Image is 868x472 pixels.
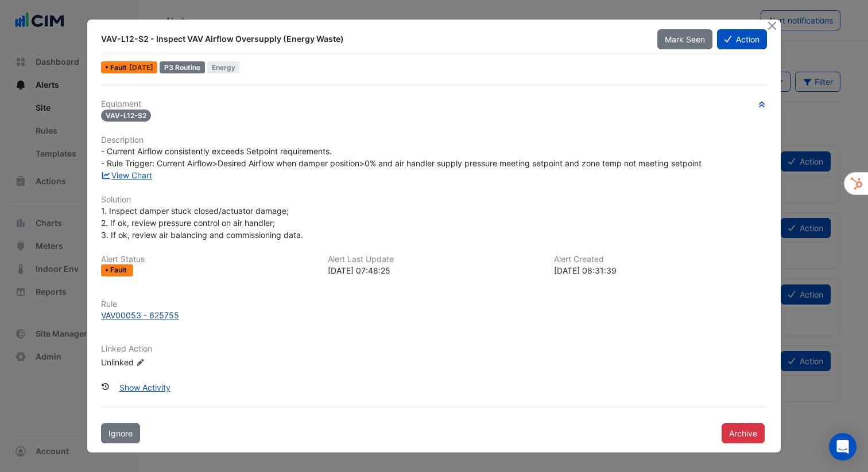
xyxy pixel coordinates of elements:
[101,309,767,321] a: VAV00053 - 625755
[108,428,133,438] span: Ignore
[717,29,767,49] button: Action
[328,255,541,264] h6: Alert Last Update
[101,206,303,240] span: 1. Inspect damper stuck closed/actuator damage; 2. If ok, review pressure control on air handler;...
[657,29,712,49] button: Mark Seen
[722,423,765,443] button: Archive
[101,33,643,45] div: VAV-L12-S2 - Inspect VAV Airflow Oversupply (Energy Waste)
[101,309,179,321] div: VAV00053 - 625755
[101,423,140,443] button: Ignore
[101,135,767,145] h6: Description
[101,356,239,368] div: Unlinked
[160,61,205,73] div: P3 Routine
[112,377,178,397] button: Show Activity
[101,344,767,354] h6: Linked Action
[101,110,151,122] span: VAV-L12-S2
[554,264,767,276] div: [DATE] 08:31:39
[136,358,145,366] fa-icon: Edit Linked Action
[554,255,767,264] h6: Alert Created
[207,61,240,73] span: Energy
[101,170,152,180] a: View Chart
[665,34,705,44] span: Mark Seen
[101,99,767,109] h6: Equipment
[101,195,767,205] h6: Solution
[101,146,702,168] span: - Current Airflow consistently exceeds Setpoint requirements. - Rule Trigger: Current Airflow>Des...
[110,267,129,274] span: Fault
[101,255,314,264] h6: Alert Status
[328,264,541,276] div: [DATE] 07:48:25
[766,19,778,32] button: Close
[110,64,129,71] span: Fault
[101,299,767,309] h6: Rule
[829,433,857,461] div: Open Intercom Messenger
[129,63,153,72] span: Mon 08-Sep-2025 09:48 AEST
